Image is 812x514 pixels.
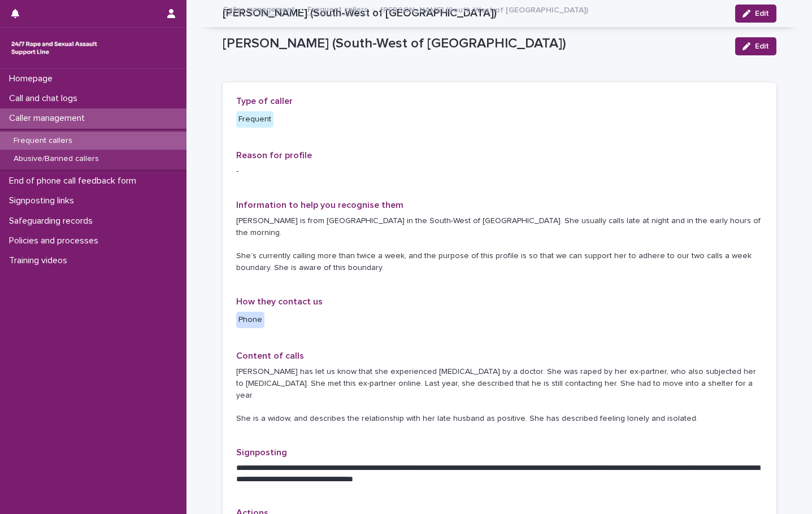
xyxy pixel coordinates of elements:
[5,113,94,124] p: Caller management
[223,2,295,15] a: Caller management
[236,201,403,210] span: Information to help you recognise them
[236,297,323,306] span: How they contact us
[236,351,304,360] span: Content of calls
[380,3,588,15] p: [PERSON_NAME] (South-West of [GEOGRAPHIC_DATA])
[755,42,769,50] span: Edit
[223,36,726,52] p: [PERSON_NAME] (South-West of [GEOGRAPHIC_DATA])
[236,312,264,328] div: Phone
[5,195,83,206] p: Signposting links
[236,97,293,106] span: Type of caller
[307,2,368,15] a: Frequent callers
[236,448,287,457] span: Signposting
[236,366,763,425] p: [PERSON_NAME] has let us know that she experienced [MEDICAL_DATA] by a doctor. She was raped by h...
[5,176,145,186] p: End of phone call feedback form
[236,215,763,274] p: [PERSON_NAME] is from [GEOGRAPHIC_DATA] in the South-West of [GEOGRAPHIC_DATA]. She usually calls...
[5,236,107,246] p: Policies and processes
[236,151,312,160] span: Reason for profile
[735,37,776,55] button: Edit
[5,136,81,146] p: Frequent callers
[5,154,108,164] p: Abusive/Banned callers
[5,93,86,104] p: Call and chat logs
[5,255,76,266] p: Training videos
[236,111,273,128] div: Frequent
[9,37,99,59] img: rhQMoQhaT3yELyF149Cw
[5,73,62,84] p: Homepage
[5,216,102,226] p: Safeguarding records
[236,165,763,177] p: -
